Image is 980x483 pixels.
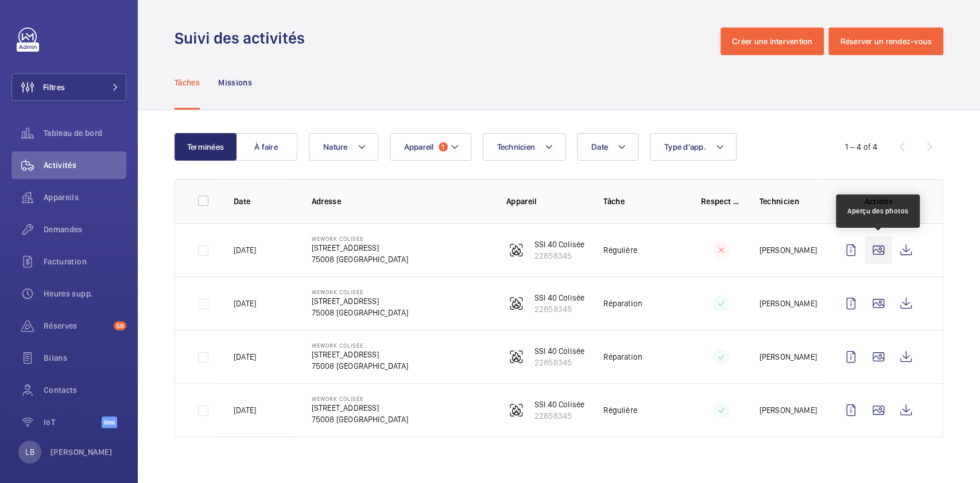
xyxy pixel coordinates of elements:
p: [DATE] [234,244,256,256]
span: Type d'app. [664,142,706,151]
p: Réparation [603,298,642,309]
button: Nature [309,133,378,161]
span: Tableau de bord [44,127,126,139]
p: Régulière [603,244,637,256]
p: 22858345 [534,250,585,262]
p: Réparation [603,351,642,363]
p: Tâches [175,77,200,88]
span: Date [591,142,608,151]
p: WeWork Colisée [312,289,408,295]
p: Respect délai [701,196,741,207]
p: [DATE] [234,351,256,363]
p: 75008 [GEOGRAPHIC_DATA] [312,307,408,318]
span: Appareil [404,142,434,151]
button: Créer une intervention [721,28,824,55]
span: 58 [114,321,126,330]
p: WeWork Colisée [312,235,408,242]
button: Date [577,133,638,161]
p: [DATE] [234,298,256,309]
span: Contacts [44,384,126,396]
button: Filtres [11,73,126,101]
img: fire_alarm.svg [509,297,523,310]
p: [PERSON_NAME] [51,446,113,458]
span: Nature [323,142,348,151]
p: Technicien [759,196,819,207]
p: 75008 [GEOGRAPHIC_DATA] [312,360,408,372]
span: IoT [44,416,102,428]
span: Demandes [44,224,126,235]
p: WeWork Colisée [312,395,408,402]
p: 22858345 [534,410,585,422]
p: 22858345 [534,303,585,315]
p: [STREET_ADDRESS] [312,295,408,307]
p: Missions [218,77,252,88]
p: [STREET_ADDRESS] [312,349,408,360]
p: [PERSON_NAME] [759,244,816,256]
div: Aperçu des photos [847,206,909,216]
button: Terminées [175,133,237,161]
span: Heures supp. [44,288,126,299]
p: 22858345 [534,357,585,368]
img: fire_alarm.svg [509,243,523,257]
span: Bilans [44,352,126,364]
p: [PERSON_NAME] [759,404,816,416]
span: Technicien [497,142,536,151]
p: 75008 [GEOGRAPHIC_DATA] [312,414,408,425]
p: SSI 40 Colisée [534,399,585,410]
p: Appareil [506,196,586,207]
span: Beta [102,416,117,428]
p: [DATE] [234,404,256,416]
p: 75008 [GEOGRAPHIC_DATA] [312,254,408,265]
span: Facturation [44,256,126,267]
p: [PERSON_NAME] [759,351,816,363]
p: Adresse [312,196,488,207]
p: [STREET_ADDRESS] [312,242,408,254]
img: fire_alarm.svg [509,403,523,417]
button: À faire [235,133,297,161]
button: Appareil1 [390,133,471,161]
p: [STREET_ADDRESS] [312,402,408,414]
p: LB [25,446,34,458]
p: WeWork Colisée [312,342,408,349]
p: Tâche [603,196,683,207]
span: Appareils [44,192,126,203]
p: SSI 40 Colisée [534,345,585,357]
h1: Suivi des activités [175,28,312,49]
img: fire_alarm.svg [509,350,523,364]
div: 1 – 4 of 4 [845,141,877,153]
span: Activités [44,159,126,171]
button: Type d'app. [650,133,737,161]
span: Réserves [44,320,109,332]
span: Filtres [43,81,65,93]
p: SSI 40 Colisée [534,292,585,303]
p: [PERSON_NAME] [759,298,816,309]
p: Régulière [603,404,637,416]
p: SSI 40 Colisée [534,239,585,250]
span: 1 [439,142,448,151]
p: Date [234,196,293,207]
button: Technicien [483,133,566,161]
button: Réserver un rendez-vous [828,28,943,55]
